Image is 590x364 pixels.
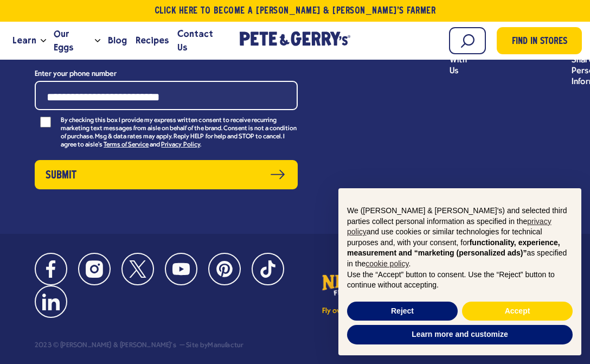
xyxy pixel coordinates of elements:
p: Use the “Accept” button to consent. Use the “Reject” button to continue without accepting. [347,270,573,291]
a: Learn [8,26,41,55]
a: Blog [104,26,131,55]
button: Open the dropdown menu for Our Eggs [95,39,100,43]
span: Our Eggs [54,27,91,54]
div: Site by [178,342,243,349]
button: Submit [35,160,298,189]
input: By checking this box I provide my express written consent to receive recurring marketing text mes... [35,117,56,127]
input: Search [449,27,486,54]
div: 2023 © [PERSON_NAME] & [PERSON_NAME]'s [35,342,176,349]
p: We ([PERSON_NAME] & [PERSON_NAME]'s) and selected third parties collect personal information as s... [347,206,573,270]
a: Our Eggs [49,26,95,55]
button: Accept [462,302,573,321]
p: Fly over to our sister site [318,308,393,323]
a: Contact Us [173,26,229,55]
span: Learn [12,34,36,47]
button: Open the dropdown menu for Learn [41,39,46,43]
a: Manufactur [208,342,243,349]
a: Fly over to our sister site [318,270,393,323]
a: Privacy Policy [161,142,200,149]
a: Terms of Service [104,142,149,149]
button: Reject [347,302,458,321]
span: Recipes [136,34,169,47]
span: Farm With Us [450,45,468,75]
a: Find in Stores [497,27,582,54]
span: Find in Stores [512,35,567,49]
a: cookie policy [365,259,408,268]
button: Learn more and customize [347,325,573,344]
a: Farm With Us [450,44,468,76]
label: Enter your phone number [35,67,298,81]
a: Recipes [131,26,173,55]
div: Notice [330,180,590,364]
p: By checking this box I provide my express written consent to receive recurring marketing text mes... [61,117,298,149]
span: Contact Us [177,27,225,54]
span: Blog [108,34,127,47]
